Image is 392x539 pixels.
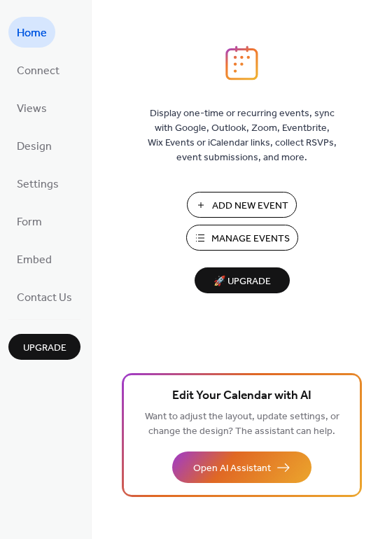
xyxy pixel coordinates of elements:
span: 🚀 Upgrade [203,272,281,291]
span: Contact Us [17,287,72,309]
span: Open AI Assistant [193,461,271,476]
span: Design [17,136,52,158]
a: Design [8,130,60,161]
img: logo_icon.svg [225,45,258,80]
span: Home [17,22,47,45]
a: Views [8,92,55,123]
span: Settings [17,174,59,196]
button: Open AI Assistant [172,451,311,483]
button: Add New Event [187,192,297,218]
a: Contact Us [8,281,80,312]
span: Connect [17,60,59,83]
button: Upgrade [8,334,80,360]
span: Embed [17,249,52,272]
button: Manage Events [186,225,298,251]
button: 🚀 Upgrade [195,267,290,293]
span: Want to adjust the layout, update settings, or change the design? The assistant can help. [145,407,339,441]
span: Upgrade [23,341,66,356]
a: Embed [8,244,60,274]
span: Manage Events [211,232,290,246]
a: Connect [8,55,68,85]
span: Add New Event [212,199,288,213]
span: Form [17,211,42,234]
a: Form [8,206,50,237]
span: Display one-time or recurring events, sync with Google, Outlook, Zoom, Eventbrite, Wix Events or ... [148,106,337,165]
span: Edit Your Calendar with AI [172,386,311,406]
a: Home [8,17,55,48]
a: Settings [8,168,67,199]
span: Views [17,98,47,120]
